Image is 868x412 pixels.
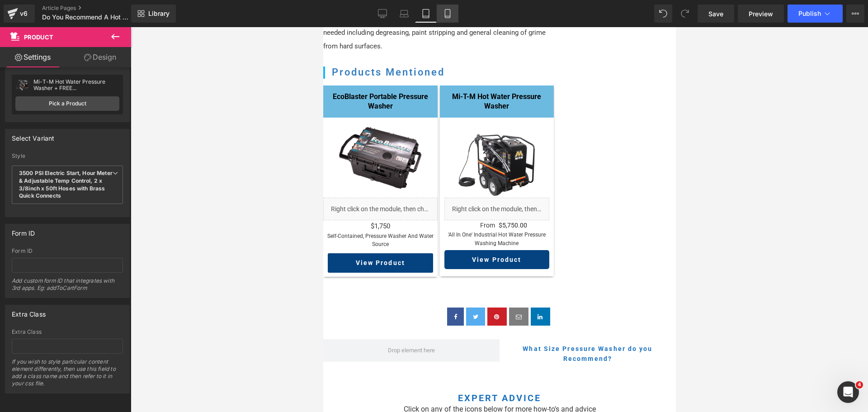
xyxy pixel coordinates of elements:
span: $5,750.00 [175,193,204,203]
span: View Product [33,231,82,241]
div: Form ID [12,224,35,237]
a: Desktop [372,5,393,23]
font: Expert Advice [135,365,218,376]
div: Mi-T-M Hot Water Pressure Washer + FREE [PERSON_NAME]-Attak-Pak [33,79,119,91]
label: Style [12,153,123,162]
img: Mi-T-M Hot Water Pressure Washer + FREE Graff-Attak-Pak [133,96,214,177]
a: What Size Pressure Washer do you Recommend? [176,312,353,341]
div: If you wish to style particular content element differently, then use this field to add a class n... [12,358,123,393]
div: Extra Class [12,329,123,335]
span: What Size Pressure Washer do you Recommend? [199,318,329,335]
button: More [846,5,864,23]
button: Publish [788,5,843,23]
a: v6 [4,5,35,23]
p: 'all in one' industrial Hot Water Pressure Washing machine [121,204,226,220]
span: 4 [856,381,863,388]
span: View Product [149,229,198,236]
p: From [123,194,172,204]
a: Design [67,47,133,67]
div: Add custom form ID that integrates with 3rd apps. Eg: addToCartForm [12,277,123,298]
span: Save [708,9,723,19]
iframe: Intercom live chat [837,381,859,403]
a: Laptop [393,5,415,23]
span: Preview [749,9,773,19]
div: Form ID [12,248,123,254]
a: Pick a Product [15,96,119,111]
div: Extra Class [12,305,46,318]
img: transgel paint remover [11,84,103,175]
h1: Products Mentioned [9,39,235,51]
div: Select Variant [12,129,55,142]
img: pImage [15,78,30,92]
b: 3500 PSI Electric Start, Hour Meter & Adjustable Temp Control, 2 x 3/8inch x 50ft Hoses with Bras... [19,170,113,199]
a: View Product [5,226,110,245]
h5: Mi-T-M Hot Water Pressure Washer [117,65,231,84]
a: Tablet [415,5,437,23]
button: Undo [654,5,672,23]
button: Redo [676,5,694,23]
a: New Library [131,5,176,23]
span: Library [148,9,170,18]
a: Preview [738,5,784,23]
span: Product [24,33,53,41]
a: Article Pages [42,5,146,12]
a: View Product [121,223,226,242]
div: v6 [18,8,29,19]
span: Publish [798,10,821,17]
a: Mobile [437,5,458,23]
span: Do You Recommend A Hot Water or Cold Water Pressure Washer For Graffiti Removal? [42,14,129,21]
